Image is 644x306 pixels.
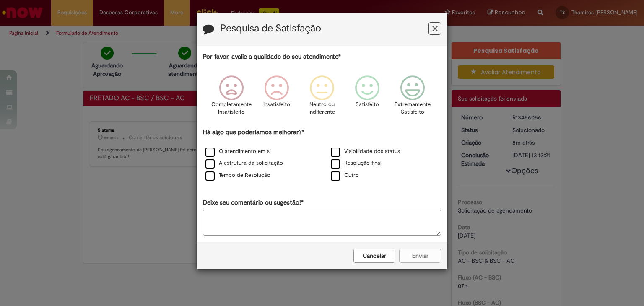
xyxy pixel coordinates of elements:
div: Insatisfeito [255,69,298,127]
div: Extremamente Satisfeito [391,69,434,127]
p: Satisfeito [356,101,379,109]
p: Completamente Insatisfeito [211,101,252,116]
p: Neutro ou indiferente [307,101,337,116]
label: Pesquisa de Satisfação [220,23,321,34]
label: Deixe seu comentário ou sugestão!* [203,198,304,207]
div: Satisfeito [346,69,389,127]
label: Resolução final [331,159,382,167]
label: Tempo de Resolução [205,171,270,179]
button: Cancelar [353,249,395,263]
p: Extremamente Satisfeito [395,101,431,116]
div: Completamente Insatisfeito [210,69,252,127]
div: Há algo que poderíamos melhorar?* [203,128,441,182]
label: A estrutura da solicitação [205,159,283,167]
p: Insatisfeito [263,101,290,109]
div: Neutro ou indiferente [301,69,343,127]
label: Visibilidade dos status [331,148,400,156]
label: Por favor, avalie a qualidade do seu atendimento* [203,52,341,61]
label: Outro [331,171,359,179]
label: O atendimento em si [205,148,271,156]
